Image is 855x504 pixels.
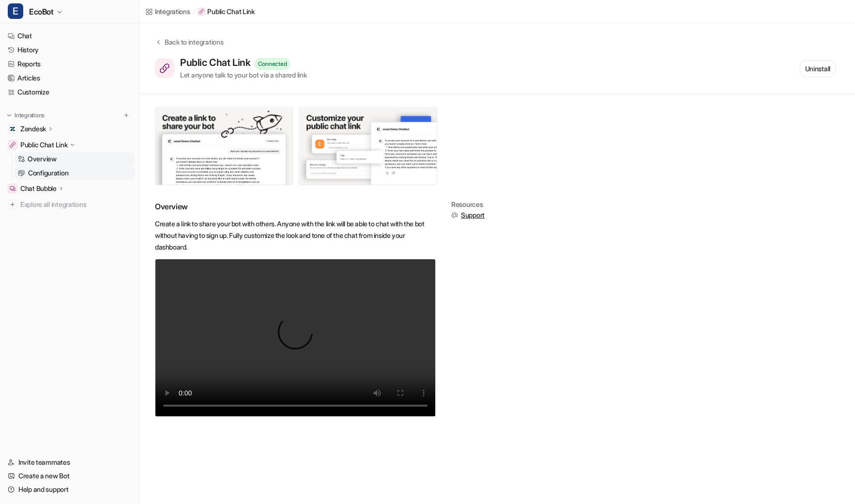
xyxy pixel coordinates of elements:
[29,5,54,18] span: EcoBot
[180,70,306,80] div: Let anyone talk to your bot via a shared link
[4,110,47,120] button: Integrations
[207,7,255,16] p: Public Chat Link
[8,200,17,209] img: explore all integrations
[4,71,135,85] a: Articles
[20,184,57,193] p: Chat Bubble
[155,218,436,253] p: Create a link to share your bot with others. Anyone with the link will be able to chat with the b...
[123,112,130,119] img: menu_add.svg
[155,37,223,57] button: Back to integrations
[10,126,15,132] img: Zendesk
[20,124,46,134] p: Zendesk
[145,6,190,16] a: Integrations
[4,469,135,483] a: Create a new Bot
[10,186,15,191] img: Chat Bubble
[14,166,135,180] a: Configuration
[4,198,135,211] a: Explore all integrations
[451,210,485,220] button: Support
[451,201,485,208] div: Resources
[198,7,255,16] a: Public Chat Link
[6,112,13,119] img: expand menu
[4,483,135,496] a: Help and support
[14,152,135,166] a: Overview
[28,168,68,178] p: Configuration
[4,29,135,43] a: Chat
[15,111,45,119] p: Integrations
[255,58,290,70] div: Connected
[4,456,135,469] a: Invite teammates
[155,259,436,417] video: Your browser does not support the video tag.
[10,142,15,148] img: Public Chat Link
[800,60,836,77] button: Uninstall
[155,6,190,16] div: Integrations
[28,154,57,164] p: Overview
[461,210,485,220] span: Support
[20,197,131,212] span: Explore all integrations
[4,85,135,99] a: Customize
[451,212,458,219] img: support.svg
[155,201,436,212] h2: Overview
[20,140,68,150] p: Public Chat Link
[180,57,255,68] div: Public Chat Link
[4,43,135,57] a: History
[4,57,135,71] a: Reports
[162,37,223,47] div: Back to integrations
[193,7,195,16] span: /
[8,3,23,19] span: E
